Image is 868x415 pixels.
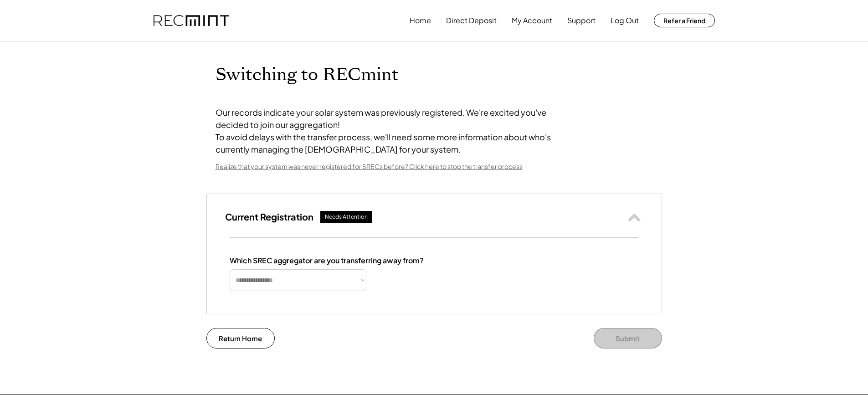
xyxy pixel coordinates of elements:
[206,328,275,348] button: Return Home
[225,211,313,223] h3: Current Registration
[611,11,639,30] button: Log Out
[216,64,653,86] h1: Switching to RECmint
[154,15,229,26] img: recmint-logotype%403x.png
[512,11,552,30] button: My Account
[325,213,368,221] div: Needs Attention
[446,11,497,30] button: Direct Deposit
[594,328,662,348] button: Submit
[216,162,523,171] div: Realize that your system was never registered for SRECs before? Click here to stop the transfer p...
[654,14,715,27] button: Refer a Friend
[410,11,431,30] button: Home
[230,256,424,266] div: Which SREC aggregator are you transferring away from?
[567,11,596,30] button: Support
[216,106,580,155] div: Our records indicate your solar system was previously registered. We're excited you've decided to...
